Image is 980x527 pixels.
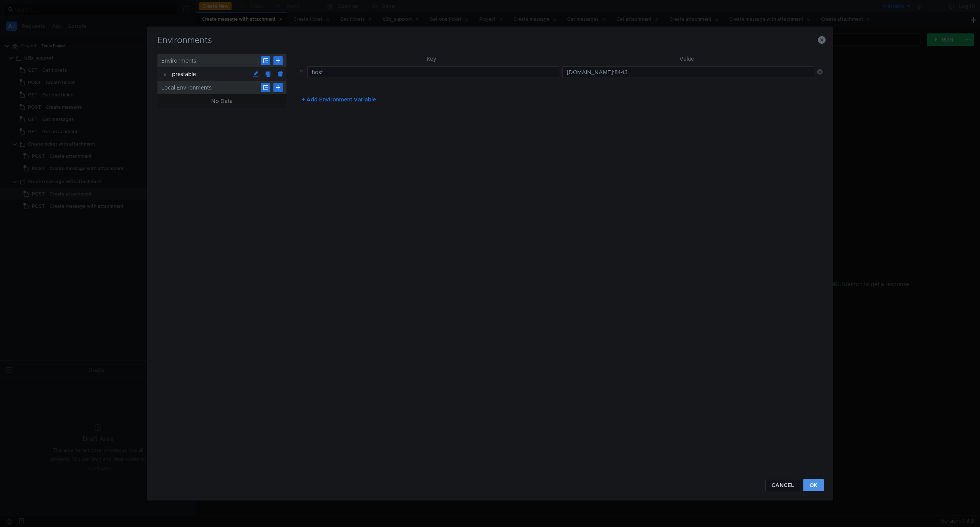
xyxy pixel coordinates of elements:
div: prestable [172,67,250,81]
div: Local Environments [157,81,286,94]
div: No Data [211,96,233,106]
th: Value [559,54,814,63]
th: Key [304,54,559,63]
div: Environments [157,54,286,67]
h3: Environments [156,36,824,45]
